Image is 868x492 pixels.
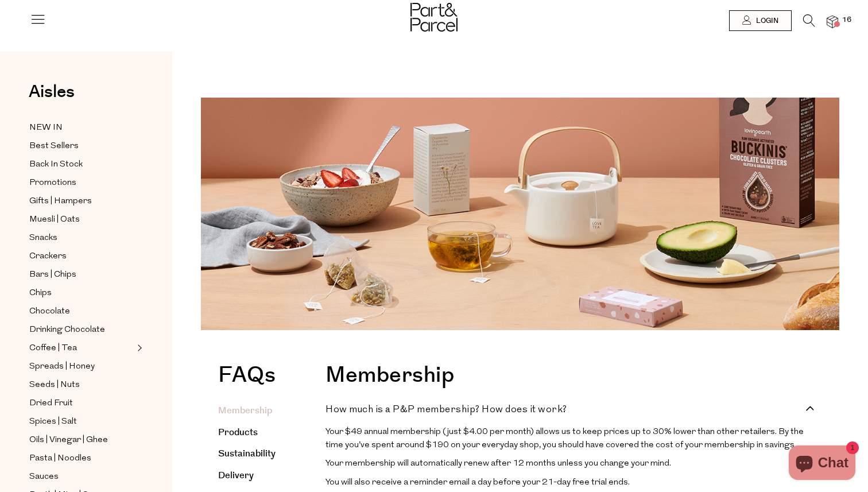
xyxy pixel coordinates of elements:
[29,79,75,104] span: Aisles
[29,286,134,300] a: Chips
[325,476,813,490] p: You will also receive a reminder email a day before your 21-day free trial ends.
[29,415,77,429] span: Spices | Salt
[325,405,802,414] h4: How much is a P&P membership? How does it work?
[29,433,108,447] span: Oils | Vinegar | Ghee
[29,286,52,300] span: Chips
[29,268,134,282] a: Bars | Chips
[29,140,79,153] span: Best Sellers
[29,470,134,484] a: Sauces
[29,213,80,227] span: Muesli | Oats
[729,10,792,31] a: Login
[29,470,59,484] span: Sauces
[325,426,813,452] p: Your $49 annual membership (just $4.00 per month) allows us to keep prices up to 30% lower than o...
[29,121,134,135] a: NEW IN
[325,458,813,471] p: Your membership will automatically renew after 12 months unless you change your mind.
[29,360,95,374] span: Spreads | Honey
[29,359,134,374] a: Spreads | Honey
[29,121,63,135] span: NEW IN
[29,139,134,153] a: Best Sellers
[218,426,258,439] a: Products
[29,249,134,264] a: Crackers
[29,304,134,319] a: Chocolate
[29,176,76,190] span: Promotions
[29,451,134,466] a: Pasta | Noodles
[29,250,67,264] span: Crackers
[29,378,134,392] a: Seeds | Nuts
[29,305,70,319] span: Chocolate
[29,323,105,337] span: Drinking Chocolate
[29,342,77,355] span: Coffee | Tea
[29,378,80,392] span: Seeds | Nuts
[218,365,276,392] h1: FAQs
[29,231,57,245] span: Snacks
[29,195,92,208] span: Gifts | Hampers
[29,397,73,410] span: Dried Fruit
[29,194,134,208] a: Gifts | Hampers
[29,452,91,466] span: Pasta | Noodles
[218,469,254,482] a: Delivery
[29,158,83,172] span: Back In Stock
[218,447,276,460] a: Sustainability
[201,98,839,330] img: faq-image_1344x_crop_center.png
[29,268,76,282] span: Bars | Chips
[410,3,458,32] img: Part&Parcel
[29,157,134,172] a: Back In Stock
[29,231,134,245] a: Snacks
[753,16,778,26] span: Login
[29,83,75,112] a: Aisles
[827,16,838,28] a: 16
[839,15,854,25] span: 16
[29,396,134,410] a: Dried Fruit
[29,433,134,447] a: Oils | Vinegar | Ghee
[29,176,134,190] a: Promotions
[218,404,272,417] a: Membership
[785,445,859,483] inbox-online-store-chat: Shopify online store chat
[134,341,142,355] button: Expand/Collapse Coffee | Tea
[29,414,134,429] a: Spices | Salt
[29,323,134,337] a: Drinking Chocolate
[29,341,134,355] a: Coffee | Tea
[29,212,134,227] a: Muesli | Oats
